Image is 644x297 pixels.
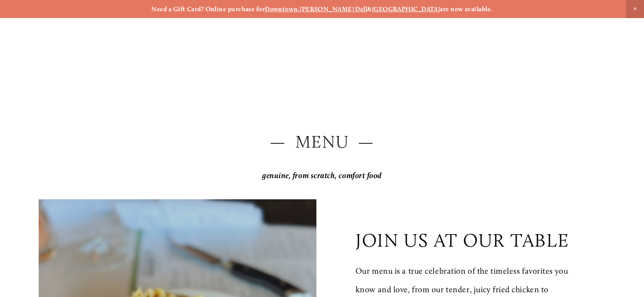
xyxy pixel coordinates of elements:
p: join us at our table [356,229,569,251]
a: [GEOGRAPHIC_DATA] [372,5,440,13]
strong: , [298,5,300,13]
strong: Need a Gift Card? Online purchase for [151,5,265,13]
strong: are now available. [440,5,492,13]
strong: & [367,5,371,13]
h2: — Menu — [39,130,605,154]
a: [PERSON_NAME] Dell [300,5,367,13]
a: Downtown [265,5,298,13]
em: genuine, from scratch, comfort food [262,171,382,180]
